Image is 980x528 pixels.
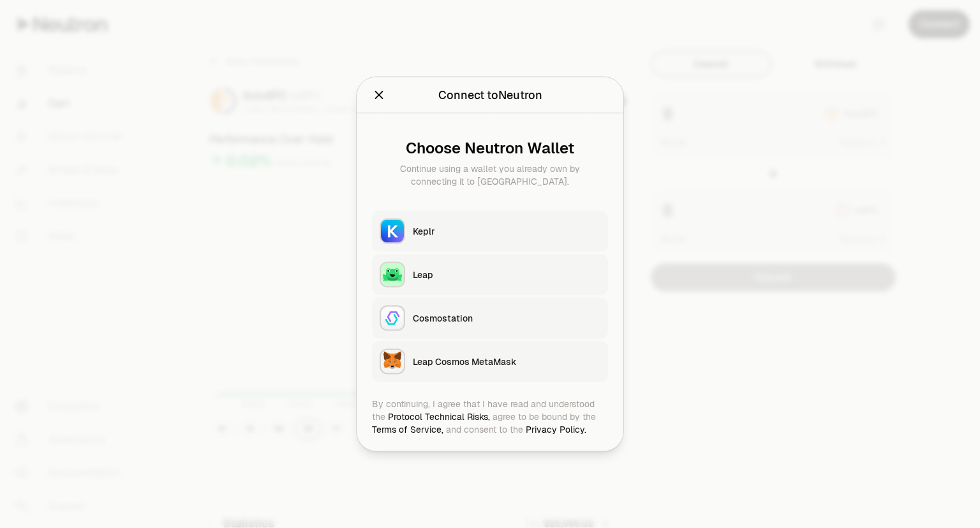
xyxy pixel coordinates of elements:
img: Cosmostation [381,307,404,330]
img: Leap [381,263,404,286]
button: CosmostationCosmostation [372,298,608,339]
button: LeapLeap [372,254,608,295]
img: Leap Cosmos MetaMask [381,350,404,373]
a: Protocol Technical Risks, [388,411,490,423]
img: Keplr [381,220,404,243]
button: Leap Cosmos MetaMaskLeap Cosmos MetaMask [372,341,608,382]
div: Continue using a wallet you already own by connecting it to [GEOGRAPHIC_DATA]. [382,162,598,188]
div: Leap Cosmos MetaMask [413,355,600,368]
div: Keplr [413,225,600,238]
button: Close [372,86,386,104]
div: Choose Neutron Wallet [382,139,598,157]
div: By continuing, I agree that I have read and understood the agree to be bound by the and consent t... [372,398,608,436]
a: Terms of Service, [372,424,443,435]
div: Cosmostation [413,312,600,325]
a: Privacy Policy. [526,424,586,435]
div: Leap [413,268,600,281]
button: KeplrKeplr [372,211,608,252]
div: Connect to Neutron [438,86,542,104]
